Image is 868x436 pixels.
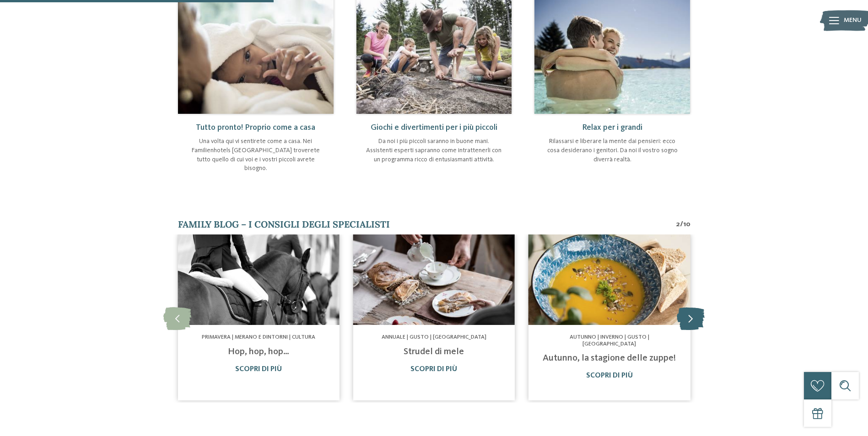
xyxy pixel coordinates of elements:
[543,354,676,363] a: Autunno, la stagione delle zuppe!
[582,123,642,132] span: Relax per i grandi
[544,137,681,164] p: Rilassarsi e liberare la mente dai pensieri: ecco cosa desiderano i genitori. Da noi il vostro so...
[410,366,457,373] a: Scopri di più
[178,234,339,325] img: Hotel con spa per bambini: è tempo di coccole!
[528,234,690,325] img: Hotel con spa per bambini: è tempo di coccole!
[404,347,464,356] a: Strudel di mele
[683,219,690,229] span: 10
[570,335,649,346] span: Autunno | Inverno | Gusto | [GEOGRAPHIC_DATA]
[353,234,515,325] img: Hotel con spa per bambini: è tempo di coccole!
[228,347,289,356] a: Hop, hop, hop…
[371,123,497,132] span: Giochi e divertimenti per i più piccoli
[196,123,315,132] span: Tutto pronto! Proprio come a casa
[202,335,315,340] span: Primavera | Merano e dintorni | Cultura
[382,335,486,340] span: Annuale | Gusto | [GEOGRAPHIC_DATA]
[187,137,324,173] p: Una volta qui vi sentirete come a casa. Nei Familienhotels [GEOGRAPHIC_DATA] troverete tutto quel...
[676,219,680,229] span: 2
[178,218,390,230] span: Family Blog – i consigli degli specialisti
[366,137,503,164] p: Da noi i più piccoli saranno in buone mani. Assistenti esperti sapranno come intrattenerli con un...
[235,366,282,373] a: Scopri di più
[586,372,633,379] a: Scopri di più
[680,219,683,229] span: /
